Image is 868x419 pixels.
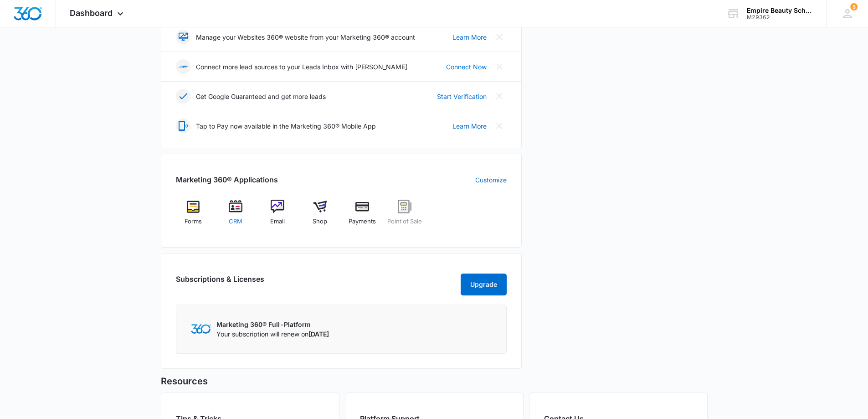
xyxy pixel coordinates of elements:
h5: Resources [161,374,708,388]
span: CRM [229,217,242,226]
a: Start Verification [437,92,487,101]
div: account name [747,7,813,14]
p: Manage your Websites 360® website from your Marketing 360® account [196,32,415,42]
button: Close [492,89,507,103]
p: Your subscription will renew on [216,329,329,339]
a: Email [260,200,295,233]
h2: Subscriptions & Licenses [176,274,264,292]
a: Forms [176,200,211,233]
a: Payments [345,200,380,233]
div: notifications count [850,3,858,10]
span: [DATE] [308,330,329,338]
a: Connect Now [446,62,487,72]
span: Shop [313,217,327,226]
button: Close [492,119,507,133]
a: Point of Sale [387,200,422,233]
button: Upgrade [461,274,507,295]
p: Connect more lead sources to your Leads Inbox with [PERSON_NAME] [196,62,407,72]
span: Email [270,217,285,226]
a: CRM [218,200,253,233]
p: Marketing 360® Full-Platform [216,320,329,329]
p: Get Google Guaranteed and get more leads [196,92,326,101]
span: Point of Sale [387,217,422,226]
a: Customize [475,175,507,185]
p: Tap to Pay now available in the Marketing 360® Mobile App [196,121,376,131]
span: 8 [850,3,858,10]
h2: Marketing 360® Applications [176,174,278,185]
a: Learn More [452,32,487,42]
span: Forms [185,217,202,226]
span: Payments [349,217,376,226]
div: account id [747,14,813,21]
a: Shop [303,200,338,233]
button: Close [492,30,507,44]
img: Marketing 360 Logo [191,324,211,334]
a: Learn More [452,121,487,131]
button: Close [492,59,507,74]
span: Dashboard [70,8,113,18]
